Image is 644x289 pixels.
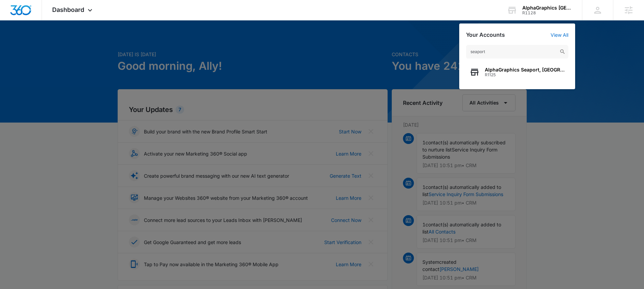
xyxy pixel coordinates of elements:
div: account id [522,11,572,15]
input: Search Accounts [466,45,568,59]
a: View All [551,32,568,38]
h2: Your Accounts [466,32,505,38]
span: R1125 [485,73,565,77]
div: account name [522,5,572,11]
span: AlphaGraphics Seaport, [GEOGRAPHIC_DATA] - US598 [485,67,565,73]
button: AlphaGraphics Seaport, [GEOGRAPHIC_DATA] - US598R1125 [466,62,568,82]
span: Dashboard [52,6,84,13]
